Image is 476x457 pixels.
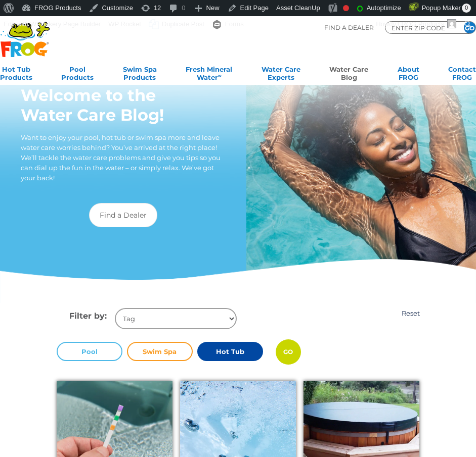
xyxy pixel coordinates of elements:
p: Find A Dealer [324,21,374,34]
sup: ∞ [218,73,222,78]
div: Focus keyphrase not set [343,5,349,11]
a: WP Rocket [105,16,145,32]
span: Forms [225,16,244,32]
a: ContactFROG [448,62,476,82]
a: PoolProducts [61,62,94,82]
a: Water CareBlog [329,62,368,82]
label: Pool [57,342,122,361]
a: Swim SpaProducts [123,62,157,82]
a: Howdy, [372,16,460,32]
h4: Filter by: [69,308,115,327]
span: FROG Products [398,20,444,28]
span: Duplicate Post [162,16,204,32]
a: Fresh MineralWater∞ [186,62,232,82]
label: Hot Tub [197,342,263,361]
span: 0 [462,4,471,13]
a: AboutFROG [398,62,419,82]
input: GO [276,339,301,365]
a: Water CareExperts [262,62,300,82]
label: Swim Spa [127,342,193,361]
a: Find a Dealer [89,203,157,227]
a: Reset [402,309,420,317]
